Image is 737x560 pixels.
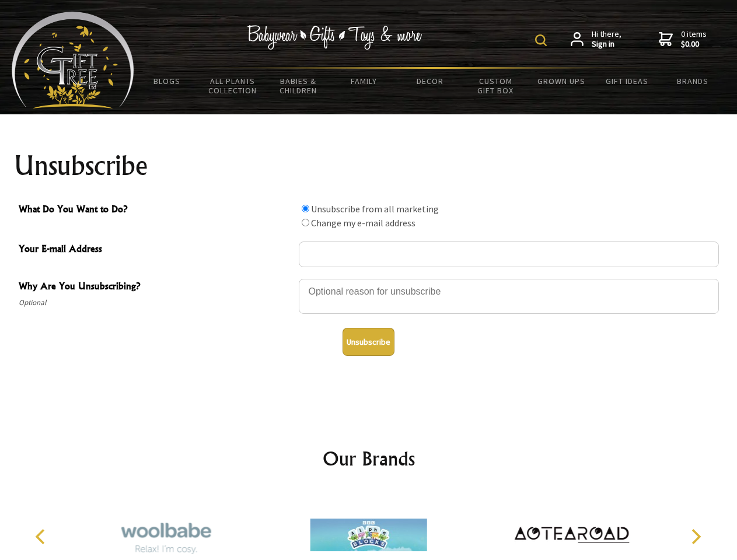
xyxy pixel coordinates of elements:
[23,444,714,473] h2: Our Brands
[660,69,726,93] a: Brands
[19,296,293,310] span: Optional
[659,29,707,50] a: 0 items$0.00
[299,242,719,267] input: Your E-mail Address
[299,279,719,314] textarea: Why Are You Unsubscribing?
[463,69,529,103] a: Custom Gift Box
[29,524,55,549] button: Previous
[302,205,309,212] input: What Do You Want to Do?
[528,69,594,93] a: Grown Ups
[571,29,621,50] a: Hi there,Sign in
[14,152,724,180] h1: Unsubscribe
[134,69,200,93] a: BLOGS
[331,69,397,93] a: Family
[592,39,621,50] strong: Sign in
[681,29,707,50] span: 0 items
[683,524,708,549] button: Next
[247,25,422,50] img: Babywear - Gifts - Toys & more
[19,279,293,296] span: Why Are You Unsubscribing?
[681,39,707,50] strong: $0.00
[311,203,439,215] label: Unsubscribe from all marketing
[302,219,309,226] input: What Do You Want to Do?
[594,69,660,93] a: Gift Ideas
[397,69,463,93] a: Decor
[535,34,547,46] img: product search
[311,217,415,229] label: Change my e-mail address
[592,29,621,50] span: Hi there,
[343,328,394,356] button: Unsubscribe
[200,69,266,103] a: All Plants Collection
[19,242,293,258] span: Your E-mail Address
[266,69,331,103] a: Babies & Children
[12,12,134,108] img: Babyware - Gifts - Toys and more...
[19,202,293,219] span: What Do You Want to Do?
